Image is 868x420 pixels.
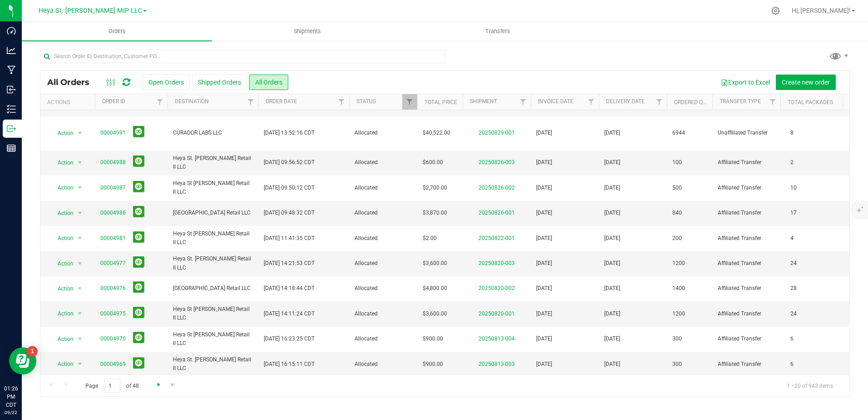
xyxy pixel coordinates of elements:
[153,94,168,110] a: Filter
[470,98,497,105] a: Shipment
[264,129,315,137] span: [DATE] 13:52:16 CDT
[7,85,16,94] inline-svg: Inbound
[49,156,74,169] span: Action
[473,27,523,35] span: Transfers
[672,284,685,293] span: 1400
[718,310,775,318] span: Affiliated Transfer
[74,333,86,345] span: select
[74,232,86,245] span: select
[49,207,74,220] span: Action
[173,355,253,373] span: Heya St. [PERSON_NAME] Retail II LLC
[47,99,91,105] div: Actions
[786,156,798,169] span: 2
[423,129,450,137] span: $40,522.00
[192,75,247,90] button: Shipped Orders
[355,129,412,137] span: Allocated
[718,360,775,369] span: Affiliated Transfer
[536,234,552,243] span: [DATE]
[355,259,412,268] span: Allocated
[672,184,682,192] span: 500
[765,94,780,110] a: Filter
[264,184,315,192] span: [DATE] 09:50:12 CDT
[536,360,552,369] span: [DATE]
[672,129,685,137] span: 6944
[100,259,126,268] a: 00004977
[604,259,620,268] span: [DATE]
[100,129,126,137] a: 00004991
[423,259,447,268] span: $3,600.00
[334,94,349,110] a: Filter
[100,209,126,217] a: 00004986
[536,310,552,318] span: [DATE]
[173,330,253,348] span: Heya St [PERSON_NAME] Retail II LLC
[672,310,685,318] span: 1200
[478,185,515,191] a: 20250826-002
[100,184,126,192] a: 00004987
[786,126,798,140] span: 8
[143,75,190,90] button: Open Orders
[281,27,333,35] span: Shipments
[173,305,253,322] span: Heya St [PERSON_NAME] Retail II LLC
[403,22,593,41] a: Transfers
[536,158,552,167] span: [DATE]
[536,284,552,293] span: [DATE]
[104,379,120,393] input: 1
[423,335,443,343] span: $900.00
[672,259,685,268] span: 1200
[604,129,620,137] span: [DATE]
[672,234,682,243] span: 200
[264,284,315,293] span: [DATE] 14:18:44 CDT
[243,94,258,110] a: Filter
[7,105,16,114] inline-svg: Inventory
[355,284,412,293] span: Allocated
[264,310,315,318] span: [DATE] 14:11:24 CDT
[718,209,775,217] span: Affiliated Transfer
[39,7,142,15] span: Heya St. [PERSON_NAME] MIP LLC
[27,346,38,357] iframe: Resource center unread badge
[49,257,74,270] span: Action
[606,98,645,105] a: Delivery Date
[74,156,86,169] span: select
[536,184,552,192] span: [DATE]
[718,158,775,167] span: Affiliated Transfer
[786,206,801,220] span: 17
[604,234,620,243] span: [DATE]
[718,335,775,343] span: Affiliated Transfer
[173,209,253,217] span: [GEOGRAPHIC_DATA] Retail LLC
[478,335,515,342] a: 20250813-004
[715,75,776,90] button: Export to Excel
[355,335,412,343] span: Allocated
[604,158,620,167] span: [DATE]
[100,234,126,243] a: 00004981
[776,75,836,90] button: Create new order
[355,234,412,243] span: Allocated
[792,7,851,14] span: Hi, [PERSON_NAME]!
[536,335,552,343] span: [DATE]
[604,209,620,217] span: [DATE]
[7,65,16,75] inline-svg: Manufacturing
[49,181,74,194] span: Action
[536,259,552,268] span: [DATE]
[175,98,209,105] a: Destination
[423,158,443,167] span: $600.00
[173,230,253,247] span: Heya St [PERSON_NAME] Retail II LLC
[173,284,253,293] span: [GEOGRAPHIC_DATA] Retail LLC
[100,284,126,293] a: 00004976
[423,310,447,318] span: $3,600.00
[672,360,682,369] span: 300
[786,232,798,245] span: 4
[22,22,212,41] a: Orders
[718,184,775,192] span: Affiliated Transfer
[266,98,297,105] a: Order Date
[423,284,447,293] span: $4,800.00
[584,94,599,110] a: Filter
[786,282,801,295] span: 28
[78,379,146,393] span: Page of 48
[423,184,447,192] span: $2,700.00
[478,235,515,241] a: 20250822-001
[74,358,86,370] span: select
[49,333,74,345] span: Action
[7,124,16,133] inline-svg: Outbound
[355,360,412,369] span: Allocated
[718,284,775,293] span: Affiliated Transfer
